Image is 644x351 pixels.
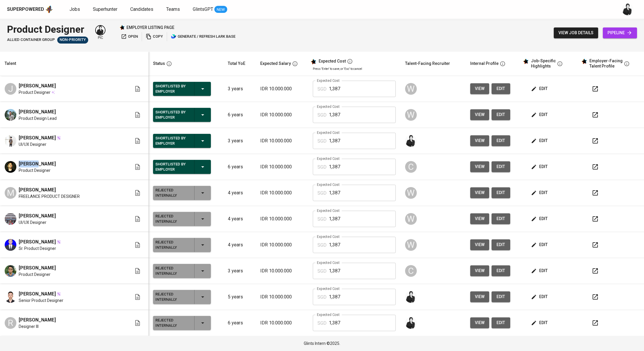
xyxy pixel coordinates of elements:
[558,29,593,37] span: view job details
[475,85,485,92] span: view
[475,241,485,248] span: view
[470,60,499,67] div: Internal Profile
[260,111,303,118] p: IDR 10.000.000
[166,6,181,13] a: Teams
[228,60,245,67] div: Total YoE
[532,267,548,274] span: edit
[155,212,190,225] div: Rejected Internally
[19,317,56,324] span: [PERSON_NAME]
[531,58,556,69] div: Job-Specific Highlights
[19,141,46,147] span: UI/UX Designer
[153,316,211,330] button: Rejected Internally
[155,238,190,251] div: Rejected Internally
[492,265,510,276] button: edit
[496,267,506,274] span: edit
[19,212,56,219] span: [PERSON_NAME]
[260,319,303,326] p: IDR 10.000.000
[153,212,211,226] button: Rejected Internally
[70,6,81,13] a: Jobs
[19,186,56,193] span: [PERSON_NAME]
[492,83,510,94] a: edit
[496,137,506,144] span: edit
[470,213,489,224] button: view
[19,160,56,167] span: [PERSON_NAME]
[19,238,56,245] span: [PERSON_NAME]
[126,25,174,30] p: employer listing page
[470,239,489,250] button: view
[405,239,417,251] div: W
[317,320,327,327] p: SGD
[5,291,16,303] img: Muhammad Farradhika
[130,6,155,13] a: Candidates
[405,83,417,95] div: W
[317,112,327,119] p: SGD
[313,67,396,71] p: Press 'Enter' to save, or 'Esc' to cancel
[405,291,417,303] img: medwi@glints.com
[19,82,56,89] span: [PERSON_NAME]
[96,26,105,35] img: medwi@glints.com
[228,241,251,248] p: 4 years
[153,108,211,122] button: Shortlisted by Employer
[260,85,303,92] p: IDR 10.000.000
[492,135,510,146] a: edit
[228,85,251,92] p: 3 years
[5,83,16,95] div: J
[130,6,153,12] span: Candidates
[56,240,61,244] img: magic_wand.svg
[492,291,510,302] button: edit
[70,6,80,12] span: Jobs
[155,108,190,121] div: Shortlisted by Employer
[166,6,180,12] span: Teams
[405,317,417,329] img: medwi@glints.com
[496,85,506,92] span: edit
[119,32,139,41] a: open
[5,317,16,329] div: R
[530,135,550,146] button: edit
[470,291,489,302] button: view
[171,33,235,40] span: generate / refresh lark base
[155,186,190,199] div: Rejected Internally
[19,245,56,251] span: Sr. Product Designer
[153,134,211,148] button: Shortlisted by Employer
[530,213,550,224] button: edit
[405,213,417,225] div: W
[475,111,485,118] span: view
[492,317,510,328] button: edit
[603,27,637,38] a: pipeline
[155,264,190,277] div: Rejected Internally
[470,83,489,94] button: view
[492,109,510,120] button: edit
[228,137,251,144] p: 3 years
[496,111,506,118] span: edit
[5,135,16,147] img: Hilarius Bryan
[475,189,485,196] span: view
[153,264,211,278] button: Rejected Internally
[228,267,251,274] p: 3 years
[492,239,510,250] a: edit
[7,6,44,13] div: Superpowered
[532,137,548,144] span: edit
[19,264,56,272] span: [PERSON_NAME]
[530,83,550,94] button: edit
[581,58,587,64] img: glints_star.svg
[475,267,485,274] span: view
[155,160,190,173] div: Shortlisted by Employer
[532,319,548,326] span: edit
[530,187,550,198] button: edit
[530,317,550,328] button: edit
[496,189,506,196] span: edit
[470,161,489,172] button: view
[19,108,56,115] span: [PERSON_NAME]
[7,37,55,43] span: Allied Container Group
[5,265,16,277] img: Rahman Ramadhan
[260,241,303,248] p: IDR 10.000.000
[228,163,251,170] p: 6 years
[121,33,138,40] span: open
[554,27,598,38] button: view job details
[146,33,163,40] span: copy
[475,293,485,300] span: view
[153,186,211,200] button: Rejected Internally
[496,163,506,170] span: edit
